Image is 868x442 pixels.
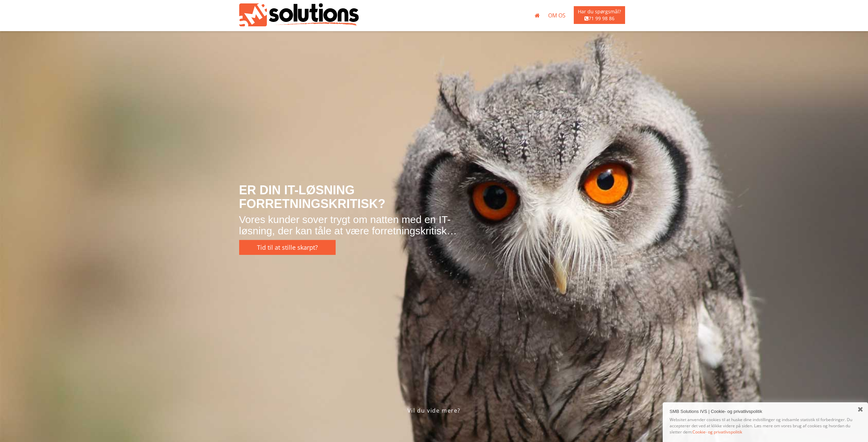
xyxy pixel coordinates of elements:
[407,379,461,415] a: Vil du vide mere?
[257,244,318,252] span: Tid til at stille skarpt?
[670,417,861,435] p: Websitet anvender cookies til at huske dine indstillinger og indsamle statistik til forbedringer....
[574,6,625,24] span: Har du spørgsmål? 71 99 98 86
[692,429,742,435] a: Cookie- og privatlivspolitik
[239,183,386,211] span: ER DIN IT-LØSNING FORRETNINGSKRITISK?
[239,3,359,26] img: Dem med uglen | SMB Solutions ApS
[239,214,463,237] h2: Vores kunder sover trygt om natten med en IT-løsning, der kan tåle at være forretningskritisk…
[670,409,861,414] h4: SMB Solutions IVS | Cookie- og privatlivspolitik
[239,240,336,255] a: Tid til at stille skarpt?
